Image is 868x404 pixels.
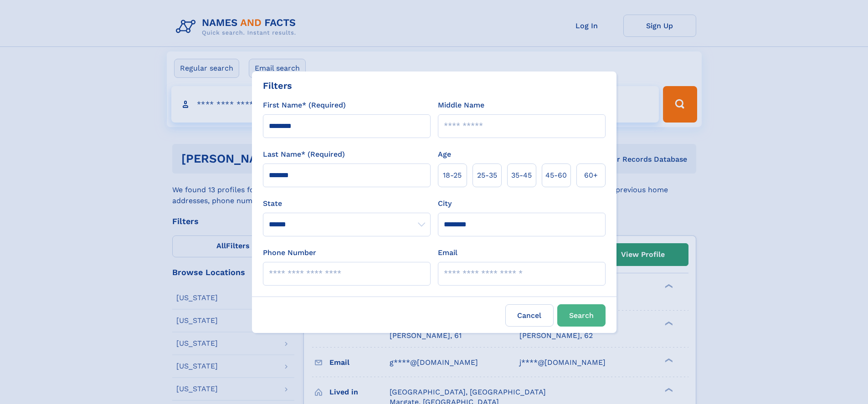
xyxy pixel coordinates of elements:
label: Cancel [505,304,554,327]
button: Search [557,304,606,327]
span: 18‑25 [443,170,462,181]
label: State [263,198,431,209]
span: 60+ [584,170,598,181]
label: Age [438,149,451,160]
div: Filters [263,79,292,92]
label: First Name* (Required) [263,100,346,111]
label: Phone Number [263,247,316,258]
label: Middle Name [438,100,484,111]
span: 25‑35 [477,170,497,181]
span: 45‑60 [545,170,567,181]
label: Email [438,247,457,258]
span: 35‑45 [511,170,532,181]
label: City [438,198,452,209]
label: Last Name* (Required) [263,149,345,160]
